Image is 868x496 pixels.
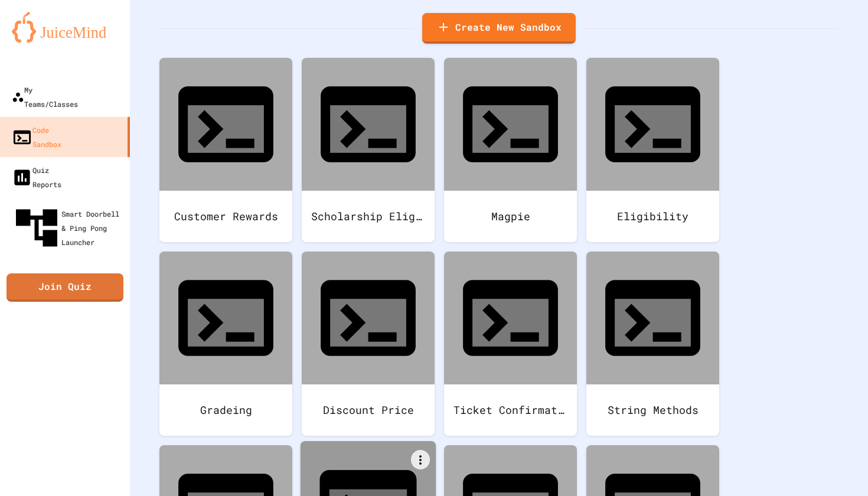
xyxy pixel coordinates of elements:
[159,252,292,436] a: Gradeing
[302,191,435,242] div: Scholarship Eligibility
[12,83,78,111] div: My Teams/Classes
[444,252,577,436] a: Ticket Confirmation
[586,384,719,436] div: String Methods
[6,273,123,302] a: Join Quiz
[444,384,577,436] div: Ticket Confirmation
[444,58,577,242] a: Magpie
[302,58,435,242] a: Scholarship Eligibility
[302,252,435,436] a: Discount Price
[586,252,719,436] a: String Methods
[12,203,125,253] div: Smart Doorbell & Ping Pong Launcher
[302,384,435,436] div: Discount Price
[159,191,292,242] div: Customer Rewards
[422,13,576,44] a: Create New Sandbox
[12,123,61,151] div: Code Sandbox
[159,58,292,242] a: Customer Rewards
[586,58,719,242] a: Eligibility
[12,12,118,43] img: logo-orange.svg
[444,191,577,242] div: Magpie
[586,191,719,242] div: Eligibility
[159,384,292,436] div: Gradeing
[12,163,61,191] div: Quiz Reports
